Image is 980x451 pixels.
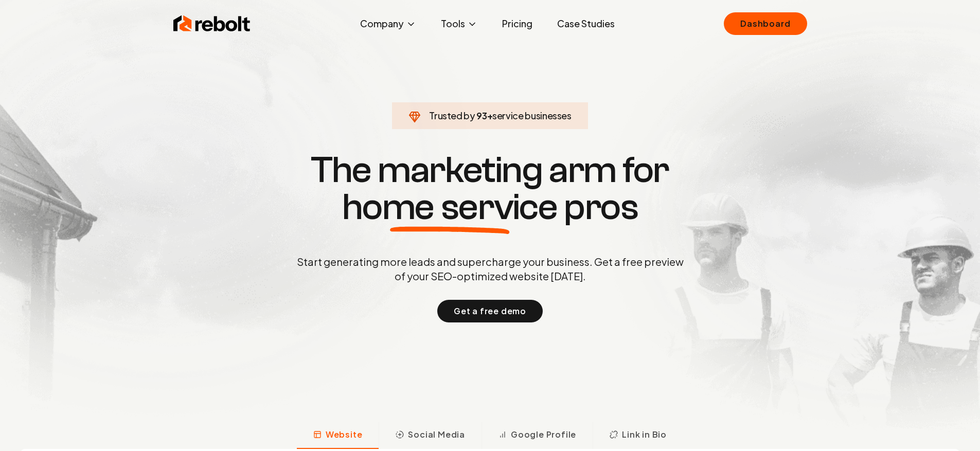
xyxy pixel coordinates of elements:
[379,422,482,449] button: Social Media
[243,152,737,226] h1: The marketing arm for pros
[297,422,379,449] button: Website
[437,300,543,322] button: Get a free demo
[511,428,576,441] span: Google Profile
[433,13,486,34] button: Tools
[622,428,667,441] span: Link in Bio
[494,13,541,34] a: Pricing
[593,422,683,449] button: Link in Bio
[429,110,475,121] span: Trusted by
[408,428,465,441] span: Social Media
[487,110,493,121] span: +
[342,189,558,226] span: home service
[295,255,686,283] p: Start generating more leads and supercharge your business. Get a free preview of your SEO-optimiz...
[326,428,363,441] span: Website
[482,422,593,449] button: Google Profile
[549,13,623,34] a: Case Studies
[476,109,487,123] span: 93
[352,13,424,34] button: Company
[724,12,807,35] a: Dashboard
[492,110,572,121] span: service businesses
[173,13,251,34] img: Rebolt Logo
